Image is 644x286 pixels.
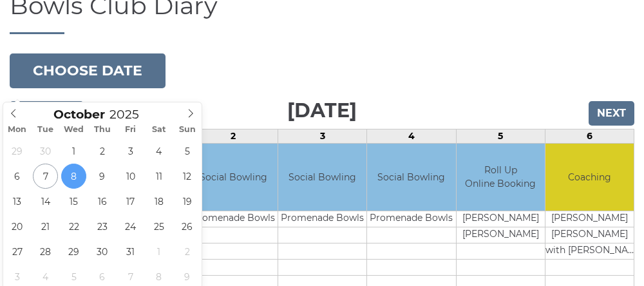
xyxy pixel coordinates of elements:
[278,144,366,211] td: Social Bowling
[33,214,58,239] span: October 21, 2025
[5,214,30,239] span: October 20, 2025
[545,243,634,260] td: with [PERSON_NAME]
[53,109,105,121] span: Scroll to increment
[61,164,86,189] span: October 8, 2025
[118,189,143,214] span: October 17, 2025
[33,189,58,214] span: October 14, 2025
[10,101,84,126] input: Previous
[61,189,86,214] span: October 15, 2025
[146,164,171,189] span: October 11, 2025
[61,214,86,239] span: October 22, 2025
[189,129,278,143] td: 2
[33,138,58,164] span: September 30, 2025
[146,239,171,264] span: November 1, 2025
[3,126,32,134] span: Mon
[90,164,115,189] span: October 9, 2025
[457,227,545,243] td: [PERSON_NAME]
[145,126,173,134] span: Sat
[118,239,143,264] span: October 31, 2025
[5,239,30,264] span: October 27, 2025
[90,214,115,239] span: October 23, 2025
[175,239,200,264] span: November 2, 2025
[367,144,455,211] td: Social Bowling
[117,126,145,134] span: Fri
[10,53,166,88] button: Choose date
[146,138,171,164] span: October 4, 2025
[589,101,634,126] input: Next
[118,164,143,189] span: October 10, 2025
[5,164,30,189] span: October 6, 2025
[61,138,86,164] span: October 1, 2025
[545,129,634,143] td: 6
[90,138,115,164] span: October 2, 2025
[545,144,634,211] td: Coaching
[146,214,171,239] span: October 25, 2025
[60,126,88,134] span: Wed
[173,126,202,134] span: Sun
[90,239,115,264] span: October 30, 2025
[545,211,634,227] td: [PERSON_NAME]
[61,239,86,264] span: October 29, 2025
[545,227,634,243] td: [PERSON_NAME]
[175,214,200,239] span: October 26, 2025
[175,164,200,189] span: October 12, 2025
[278,211,366,227] td: Promenade Bowls
[5,138,30,164] span: September 29, 2025
[146,189,171,214] span: October 18, 2025
[32,126,60,134] span: Tue
[456,129,545,143] td: 5
[189,144,278,211] td: Social Bowling
[367,129,456,143] td: 4
[90,189,115,214] span: October 16, 2025
[457,144,545,211] td: Roll Up Online Booking
[175,189,200,214] span: October 19, 2025
[118,214,143,239] span: October 24, 2025
[33,164,58,189] span: October 7, 2025
[5,189,30,214] span: October 13, 2025
[278,129,367,143] td: 3
[118,138,143,164] span: October 3, 2025
[367,211,455,227] td: Promenade Bowls
[88,126,117,134] span: Thu
[175,138,200,164] span: October 5, 2025
[457,211,545,227] td: [PERSON_NAME]
[105,107,155,122] input: Scroll to increment
[189,211,278,227] td: Promenade Bowls
[33,239,58,264] span: October 28, 2025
